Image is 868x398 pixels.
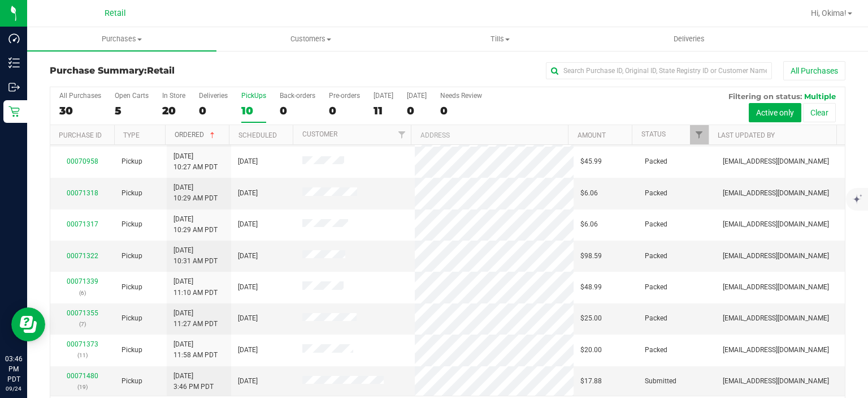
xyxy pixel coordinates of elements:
span: $20.00 [580,345,602,356]
inline-svg: Inventory [8,57,20,69]
span: [EMAIL_ADDRESS][DOMAIN_NAME] [723,251,829,262]
span: Pickup [121,219,142,230]
span: [DATE] 10:31 AM PDT [173,245,218,267]
span: Filtering on status: [728,92,802,101]
button: Clear [803,103,836,122]
a: Filter [690,125,709,144]
span: Customers [217,34,405,44]
span: [DATE] 11:10 AM PDT [173,276,218,298]
div: 0 [440,104,482,117]
div: All Purchases [59,92,101,100]
div: Deliveries [199,92,228,100]
span: [EMAIL_ADDRESS][DOMAIN_NAME] [723,345,829,356]
div: 5 [115,104,149,117]
span: $25.00 [580,313,602,324]
span: Multiple [804,92,836,101]
a: Purchases [27,27,216,51]
span: Pickup [121,188,142,199]
a: 00070958 [67,157,98,165]
p: 03:46 PM PDT [5,354,22,384]
div: In Store [162,92,185,100]
span: [DATE] [238,345,258,356]
div: 0 [199,104,228,117]
th: Address [411,125,568,145]
p: (6) [57,288,108,298]
span: Packed [645,219,667,230]
div: [DATE] [407,92,427,100]
span: [EMAIL_ADDRESS][DOMAIN_NAME] [723,219,829,230]
span: [DATE] 11:58 AM PDT [173,339,218,361]
div: 10 [241,104,266,117]
span: [DATE] [238,219,258,230]
span: Submitted [645,376,676,387]
a: Deliveries [594,27,784,51]
div: 0 [329,104,360,117]
inline-svg: Retail [8,106,20,117]
div: Pre-orders [329,92,360,100]
span: Tills [406,34,594,44]
span: [DATE] 3:46 PM PDT [173,371,214,392]
a: Purchase ID [59,131,102,139]
a: Last Updated By [718,131,775,139]
div: 0 [407,104,427,117]
span: Packed [645,345,667,356]
span: $48.99 [580,282,602,293]
div: 30 [59,104,101,117]
span: Packed [645,251,667,262]
iframe: Resource center [11,307,45,341]
span: [DATE] 11:27 AM PDT [173,308,218,329]
div: [DATE] [374,92,393,100]
inline-svg: Dashboard [8,33,20,44]
span: [EMAIL_ADDRESS][DOMAIN_NAME] [723,156,829,167]
span: Pickup [121,313,142,324]
span: $45.99 [580,156,602,167]
span: Packed [645,188,667,199]
span: Pickup [121,376,142,387]
a: Scheduled [238,131,277,139]
span: $6.06 [580,188,598,199]
span: Pickup [121,251,142,262]
span: [DATE] 10:29 AM PDT [173,182,218,204]
p: (19) [57,382,108,392]
a: Ordered [175,131,217,139]
span: [DATE] 10:29 AM PDT [173,214,218,236]
a: Filter [392,125,411,144]
a: 00071355 [67,309,98,317]
span: Hi, Okima! [811,8,847,18]
p: (7) [57,319,108,329]
span: $6.06 [580,219,598,230]
span: [EMAIL_ADDRESS][DOMAIN_NAME] [723,282,829,293]
div: 11 [374,104,393,117]
button: All Purchases [783,61,845,80]
a: 00071480 [67,372,98,380]
div: 0 [280,104,315,117]
span: [DATE] [238,282,258,293]
span: [DATE] [238,156,258,167]
inline-svg: Outbound [8,82,20,93]
div: Back-orders [280,92,315,100]
input: Search Purchase ID, Original ID, State Registry ID or Customer Name... [546,62,772,79]
a: Type [123,131,140,139]
span: Packed [645,156,667,167]
span: Pickup [121,345,142,356]
a: Amount [578,131,606,139]
span: $98.59 [580,251,602,262]
span: $17.88 [580,376,602,387]
div: PickUps [241,92,266,100]
p: 09/24 [5,384,22,393]
a: 00071318 [67,189,98,197]
span: Retail [147,65,175,76]
div: Needs Review [440,92,482,100]
span: Packed [645,282,667,293]
span: [DATE] [238,188,258,199]
a: Customer [302,130,337,138]
a: 00071317 [67,220,98,228]
a: Customers [216,27,406,51]
span: [EMAIL_ADDRESS][DOMAIN_NAME] [723,313,829,324]
span: [EMAIL_ADDRESS][DOMAIN_NAME] [723,376,829,387]
span: [DATE] [238,313,258,324]
a: Tills [406,27,595,51]
a: 00071373 [67,340,98,348]
h3: Purchase Summary: [50,66,315,76]
span: [DATE] [238,251,258,262]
